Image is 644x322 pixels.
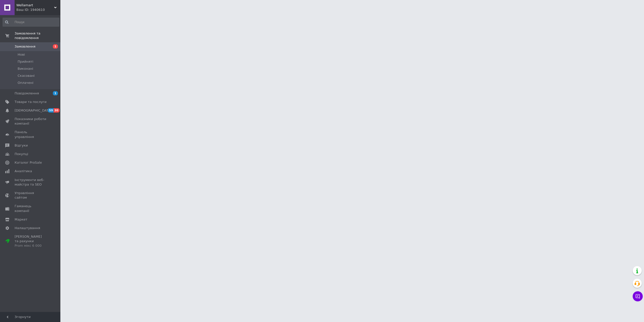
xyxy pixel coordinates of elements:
span: Скасовані [18,74,35,78]
span: Товари та послуги [15,100,47,104]
span: Виконані [18,66,33,71]
span: Замовлення [15,44,35,49]
span: Налаштування [15,226,40,230]
span: Каталог ProSale [15,160,42,165]
span: 1 [53,91,58,95]
span: Прийняті [18,59,33,64]
span: Управління сайтом [15,191,47,200]
span: 30 [54,108,59,113]
span: Показники роботи компанії [15,117,47,126]
span: Інструменти веб-майстра та SEO [15,178,47,187]
span: [DEMOGRAPHIC_DATA] [15,108,52,113]
input: Пошук [3,18,59,27]
span: Панель управління [15,130,47,139]
span: Повідомлення [15,91,39,96]
span: [PERSON_NAME] та рахунки [15,234,47,248]
span: Відгуки [15,143,28,148]
span: Замовлення та повідомлення [15,31,60,40]
span: Покупці [15,152,28,156]
span: Аналітика [15,169,32,173]
span: Гаманець компанії [15,204,47,213]
div: Ваш ID: 1940610 [16,8,60,12]
span: Wellamart [16,3,54,8]
span: Нові [18,52,25,57]
span: Маркет [15,217,27,222]
span: 1 [53,44,58,49]
button: Чат з покупцем [633,291,643,301]
div: Prom мікс 6 000 [15,243,47,248]
span: 59 [48,108,54,113]
span: Оплачені [18,81,33,85]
